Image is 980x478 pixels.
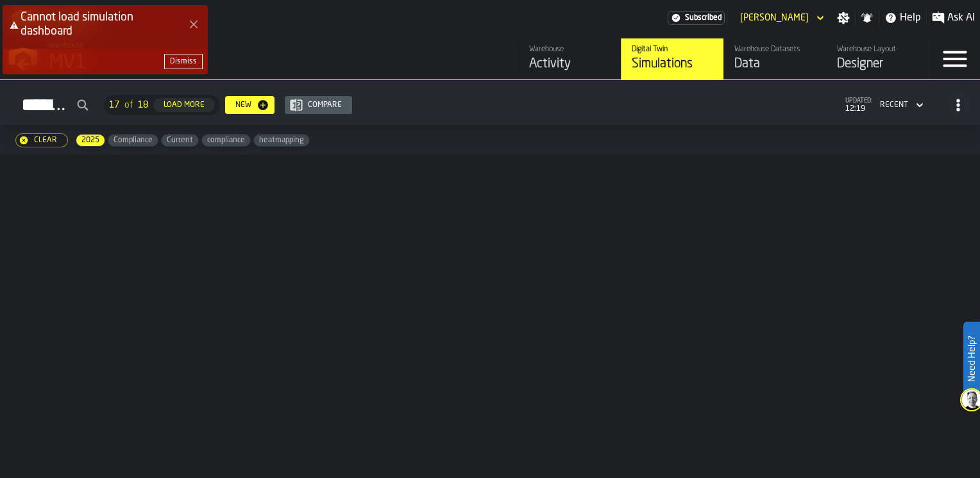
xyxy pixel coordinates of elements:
[138,100,148,110] span: 18
[845,104,872,113] span: 12:19
[845,97,872,104] span: updated:
[158,101,210,110] div: Load More
[109,100,119,110] span: 17
[76,136,105,145] span: 2025
[285,96,352,114] button: button-Compare
[880,101,908,110] div: DropdownMenuValue-4
[225,96,275,114] button: button-New
[164,54,203,69] button: button-
[153,98,215,112] button: button-Load More
[29,136,62,145] div: Clear
[965,323,979,395] label: Need Help?
[21,12,133,37] span: Cannot load simulation dashboard
[15,133,68,147] button: button-Clear
[303,101,347,110] div: Compare
[124,100,133,110] span: of
[99,95,225,115] div: ButtonLoadMore-Load More-Prev-First-Last
[108,136,158,145] span: Compliance
[254,136,309,145] span: heatmapping
[170,57,197,66] div: Dismiss
[875,97,926,113] div: DropdownMenuValue-4
[162,136,198,145] span: Current
[185,15,203,33] button: Close Error
[230,101,257,110] div: New
[202,136,250,145] span: compliance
